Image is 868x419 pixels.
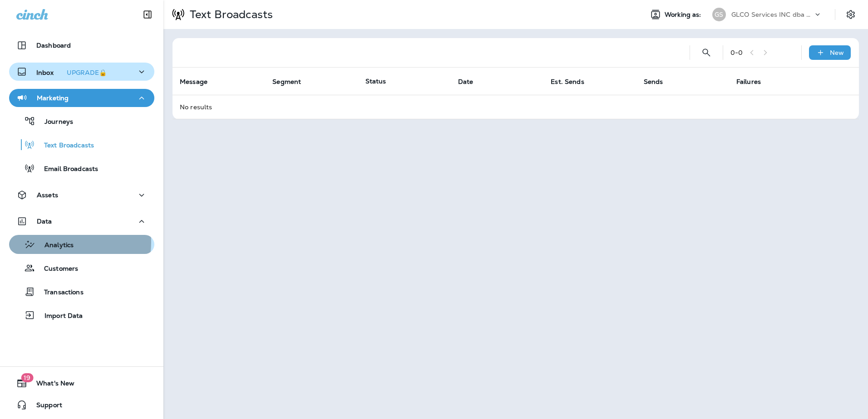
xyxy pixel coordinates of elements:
[135,5,160,24] button: Collapse Sidebar
[731,11,813,18] p: GLCO Services INC dba Grease Monkey [US_STATE][GEOGRAPHIC_DATA]
[35,141,94,150] p: Text Broadcasts
[365,77,386,85] span: Status
[730,49,743,56] div: 0 - 0
[35,241,74,250] p: Analytics
[37,94,69,102] p: Marketing
[830,49,844,56] p: New
[63,67,110,78] button: UPGRADE🔒
[27,401,62,412] span: Support
[37,218,52,225] p: Data
[9,258,154,278] button: Customers
[272,78,313,86] span: Segment
[35,118,73,127] p: Journeys
[644,78,663,86] span: Sends
[9,112,154,131] button: Journeys
[173,95,859,119] td: No results
[272,78,301,86] span: Segment
[9,306,154,325] button: Import Data
[458,78,485,86] span: Date
[551,78,584,86] span: Est. Sends
[665,11,703,19] span: Working as:
[35,312,83,321] p: Import Data
[9,282,154,301] button: Transactions
[9,159,154,178] button: Email Broadcasts
[644,78,675,86] span: Sends
[9,374,154,392] button: 19What's New
[186,8,273,21] p: Text Broadcasts
[35,165,98,174] p: Email Broadcasts
[9,396,154,414] button: Support
[36,42,71,49] p: Dashboard
[180,78,207,86] span: Message
[21,373,33,382] span: 19
[736,78,761,86] span: Failures
[35,265,78,273] p: Customers
[458,78,473,86] span: Date
[67,69,107,76] div: UPGRADE🔒
[27,380,74,390] span: What's New
[37,191,58,199] p: Assets
[843,6,859,23] button: Settings
[551,78,596,86] span: Est. Sends
[9,63,154,81] button: InboxUPGRADE🔒
[9,135,154,154] button: Text Broadcasts
[9,36,154,54] button: Dashboard
[9,212,154,230] button: Data
[712,8,726,21] div: GS
[35,288,84,297] p: Transactions
[9,235,154,254] button: Analytics
[36,67,110,77] p: Inbox
[9,89,154,107] button: Marketing
[697,44,715,62] button: Search Text Broadcasts
[180,78,219,86] span: Message
[736,78,773,86] span: Failures
[9,186,154,204] button: Assets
